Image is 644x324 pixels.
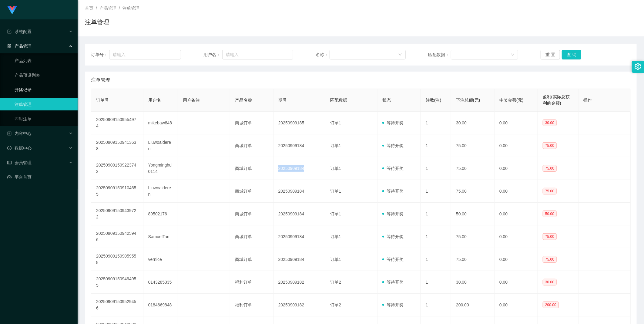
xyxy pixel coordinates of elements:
span: 匹配数据 [330,98,347,103]
span: 首页 [85,6,93,11]
td: 20250909185 [273,112,326,134]
span: / [119,6,120,11]
span: 下注总额(元) [456,98,480,103]
a: 图标: dashboard平台首页 [7,171,73,183]
td: 202509091509494955 [91,271,143,294]
a: 产品预设列表 [15,69,73,81]
td: mikebaw848 [143,112,178,134]
span: / [96,6,97,11]
td: 1 [421,180,451,203]
span: 内容中心 [7,131,32,136]
span: 用户备注 [183,98,200,103]
button: 重 置 [541,50,560,59]
td: 20250909184 [273,203,326,225]
td: 0.00 [495,112,538,134]
span: 中奖金额(元) [499,98,523,103]
span: 订单1 [330,143,341,148]
td: vernice [143,248,178,271]
i: 图标: appstore-o [7,44,12,48]
span: 等待开奖 [382,143,404,148]
span: 注单管理 [122,6,139,11]
span: 订单2 [330,302,341,307]
span: 状态 [382,98,391,103]
td: 0.00 [495,271,538,294]
span: 数据中心 [7,146,32,150]
td: 1 [421,294,451,316]
a: 注单管理 [15,98,73,110]
td: 202509091509425946 [91,225,143,248]
td: 202509091509104655 [91,180,143,203]
span: 订单2 [330,280,341,285]
td: 0143285335 [143,271,178,294]
td: SamuelTan [143,225,178,248]
span: 产品管理 [99,6,116,11]
span: 用户名： [203,52,222,58]
i: 图标: down [398,53,402,57]
td: 商城订单 [230,112,273,134]
span: 75.00 [543,256,557,263]
td: 75.00 [451,225,495,248]
td: 202509091509059558 [91,248,143,271]
span: 会员管理 [7,160,32,165]
td: 202509091509529456 [91,294,143,316]
td: 0184669848 [143,294,178,316]
i: 图标: table [7,160,12,165]
td: Liuwoaideren [143,180,178,203]
td: 0.00 [495,157,538,180]
span: 产品名称 [235,98,252,103]
span: 用户名 [148,98,161,103]
span: 等待开奖 [382,166,404,171]
td: Liuwoaideren [143,134,178,157]
td: 1 [421,112,451,134]
span: 等待开奖 [382,234,404,239]
span: 盈利(实际总获利的金额) [543,94,570,106]
span: 等待开奖 [382,189,404,194]
td: 1 [421,271,451,294]
i: 图标: check-circle-o [7,146,12,150]
span: 系统配置 [7,29,32,34]
span: 等待开奖 [382,302,404,307]
a: 产品列表 [15,55,73,67]
td: 0.00 [495,294,538,316]
span: 订单号 [96,98,109,103]
span: 产品管理 [7,44,32,49]
td: 200.00 [451,294,495,316]
span: 操作 [583,98,592,103]
span: 订单1 [330,166,341,171]
td: 商城订单 [230,225,273,248]
td: 202509091509413638 [91,134,143,157]
i: 图标: form [7,29,12,34]
td: 20250909182 [273,271,326,294]
span: 等待开奖 [382,280,404,285]
a: 即时注单 [15,113,73,125]
td: 20250909184 [273,225,326,248]
span: 订单1 [330,189,341,194]
img: logo.9652507e.png [7,6,17,15]
td: 75.00 [451,248,495,271]
td: 1 [421,157,451,180]
span: 75.00 [543,233,557,240]
td: 0.00 [495,248,538,271]
span: 等待开奖 [382,211,404,216]
span: 订单1 [330,257,341,262]
span: 等待开奖 [382,120,404,125]
span: 75.00 [543,188,557,194]
td: 商城订单 [230,203,273,225]
td: 商城订单 [230,157,273,180]
td: 202509091509439722 [91,203,143,225]
td: 商城订单 [230,248,273,271]
td: 0.00 [495,203,538,225]
td: 30.00 [451,112,495,134]
td: 0.00 [495,225,538,248]
td: 75.00 [451,180,495,203]
span: 订单号： [91,52,109,58]
a: 开奖记录 [15,84,73,96]
input: 请输入 [109,50,181,59]
span: 等待开奖 [382,257,404,262]
td: 商城订单 [230,180,273,203]
td: 1 [421,225,451,248]
button: 查 询 [562,50,581,59]
td: 1 [421,248,451,271]
td: Yongminghui0114 [143,157,178,180]
span: 50.00 [543,211,557,217]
